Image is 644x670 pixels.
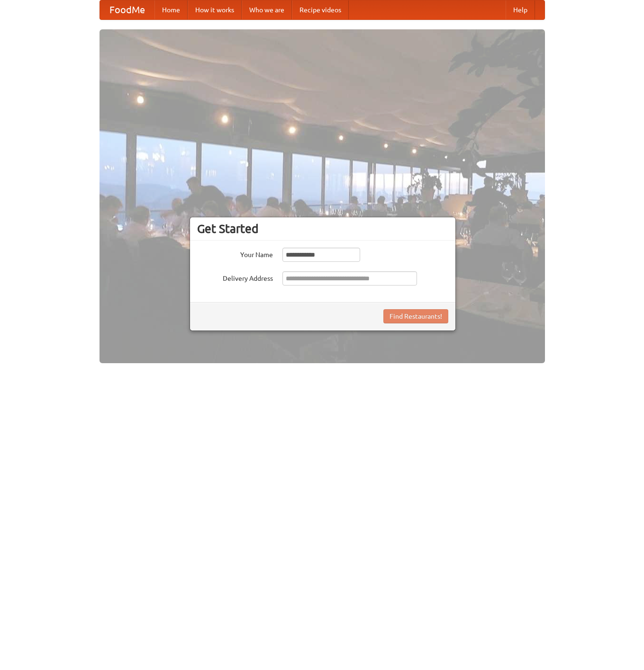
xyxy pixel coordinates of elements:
[197,271,273,283] label: Delivery Address
[188,0,242,19] a: How it works
[197,248,273,259] label: Your Name
[154,0,188,19] a: Home
[292,0,349,19] a: Recipe videos
[506,0,535,19] a: Help
[242,0,292,19] a: Who we are
[100,0,154,19] a: FoodMe
[197,222,448,236] h3: Get Started
[383,309,448,323] button: Find Restaurants!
